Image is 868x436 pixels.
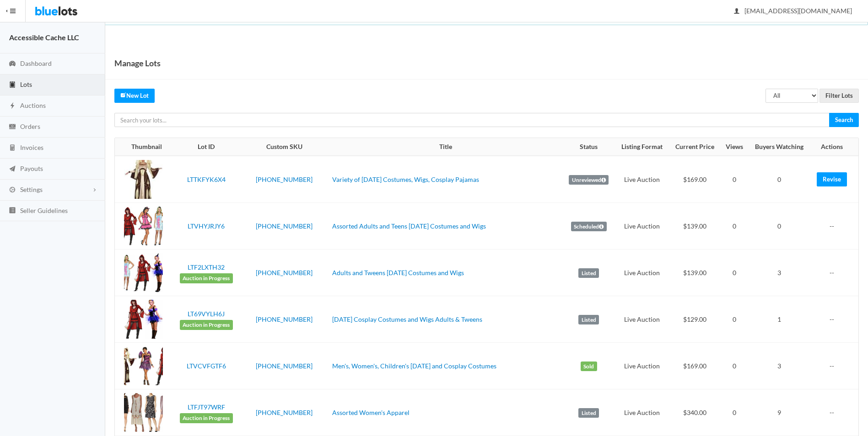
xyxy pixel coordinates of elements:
[173,138,240,156] th: Lot ID
[734,7,852,15] span: [EMAIL_ADDRESS][DOMAIN_NAME]
[578,408,599,418] label: Listed
[569,175,609,185] label: Unreviewed
[721,156,748,203] td: 0
[8,186,17,195] ion-icon: cog
[188,310,225,318] a: LT69VYLH6J
[8,165,17,174] ion-icon: paper plane
[256,315,313,323] a: [PHONE_NUMBER]
[571,222,607,232] label: Scheduled
[810,296,858,343] td: --
[8,123,17,132] ion-icon: cash
[615,296,669,343] td: Live Auction
[748,250,810,296] td: 3
[8,207,17,215] ion-icon: list box
[615,138,669,156] th: Listing Format
[669,156,721,203] td: $169.00
[669,296,721,343] td: $129.00
[9,33,79,42] strong: Accessible Cache LLC
[256,409,313,416] a: [PHONE_NUMBER]
[329,138,562,156] th: Title
[578,315,599,325] label: Listed
[810,203,858,250] td: --
[8,60,17,69] ion-icon: speedometer
[20,80,32,88] span: Lots
[8,144,17,153] ion-icon: calculator
[115,138,173,156] th: Thumbnail
[829,113,859,127] input: Search
[332,315,482,323] a: [DATE] Cosplay Costumes and Wigs Adults & Tweens
[120,92,126,98] ion-icon: create
[669,389,721,436] td: $340.00
[819,89,859,103] input: Filter Lots
[721,250,748,296] td: 0
[748,156,810,203] td: 0
[721,203,748,250] td: 0
[581,362,597,372] label: Sold
[732,7,741,16] ion-icon: person
[20,59,52,67] span: Dashboard
[669,203,721,250] td: $139.00
[256,175,313,183] a: [PHONE_NUMBER]
[748,138,810,156] th: Buyers Watching
[748,296,810,343] td: 1
[256,269,313,276] a: [PHONE_NUMBER]
[810,389,858,436] td: --
[188,222,225,230] a: LTVHYJRJY6
[810,250,858,296] td: --
[8,81,17,90] ion-icon: clipboard
[669,138,721,156] th: Current Price
[240,138,329,156] th: Custom SKU
[721,296,748,343] td: 0
[562,138,615,156] th: Status
[669,250,721,296] td: $139.00
[20,207,68,214] span: Seller Guidelines
[20,122,40,130] span: Orders
[615,343,669,389] td: Live Auction
[256,222,313,230] a: [PHONE_NUMBER]
[114,56,161,70] h1: Manage Lots
[188,263,225,271] a: LTF2LXTH32
[20,144,43,151] span: Invoices
[615,250,669,296] td: Live Auction
[332,362,496,370] a: Men's, Women's, Children's [DATE] and Cosplay Costumes
[817,172,847,186] a: Revise
[187,362,226,370] a: LTVCVFGTF6
[669,343,721,389] td: $169.00
[188,403,225,411] a: LTFJT97WRF
[748,389,810,436] td: 9
[332,409,410,416] a: Assorted Women's Apparel
[810,343,858,389] td: --
[20,165,43,172] span: Payouts
[180,320,233,330] span: Auction in Progress
[748,203,810,250] td: 0
[332,222,486,230] a: Assorted Adults and Teens [DATE] Costumes and Wigs
[20,101,46,109] span: Auctions
[256,362,313,370] a: [PHONE_NUMBER]
[721,389,748,436] td: 0
[721,343,748,389] td: 0
[615,203,669,250] td: Live Auction
[615,389,669,436] td: Live Auction
[615,156,669,203] td: Live Auction
[332,269,464,276] a: Adults and Tweens [DATE] Costumes and Wigs
[332,175,479,183] a: Variety of [DATE] Costumes, Wigs, Cosplay Pajamas
[180,273,233,283] span: Auction in Progress
[721,138,748,156] th: Views
[180,413,233,423] span: Auction in Progress
[748,343,810,389] td: 3
[114,89,155,103] a: createNew Lot
[8,102,17,111] ion-icon: flash
[810,138,858,156] th: Actions
[578,268,599,278] label: Listed
[114,113,830,127] input: Search your lots...
[20,186,43,193] span: Settings
[187,175,226,183] a: LTTKFYK6X4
